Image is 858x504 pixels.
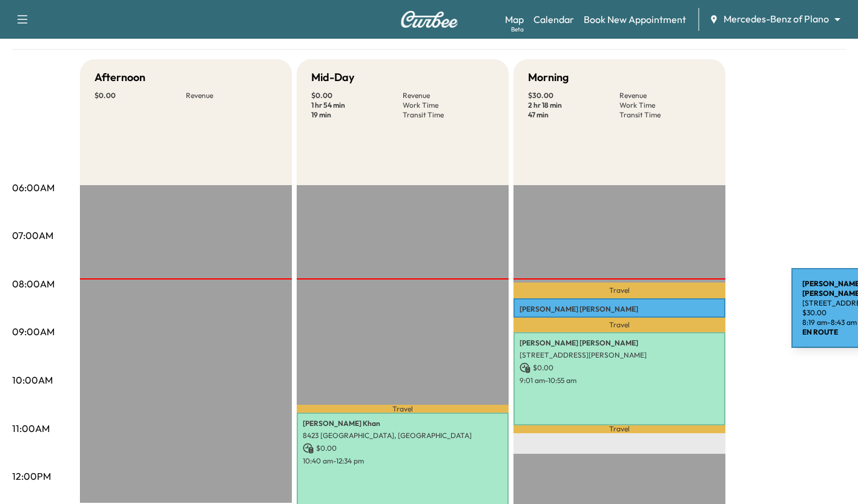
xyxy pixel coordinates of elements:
[311,100,403,110] p: 1 hr 54 min
[12,180,54,195] p: 06:00AM
[311,91,403,100] p: $ 0.00
[724,12,829,26] span: Mercedes-Benz of Plano
[511,25,524,34] div: Beta
[528,110,619,120] p: 47 min
[520,350,719,360] p: [STREET_ADDRESS][PERSON_NAME]
[12,421,50,436] p: 11:00AM
[403,100,494,110] p: Work Time
[520,338,719,348] p: [PERSON_NAME] [PERSON_NAME]
[505,12,524,27] a: MapBeta
[303,443,503,454] p: $ 0.00
[12,324,54,339] p: 09:00AM
[403,110,494,120] p: Transit Time
[528,100,619,110] p: 2 hr 18 min
[513,283,725,298] p: Travel
[528,69,569,86] h5: Morning
[12,228,53,243] p: 07:00AM
[311,110,403,120] p: 19 min
[520,376,719,385] p: 9:01 am - 10:55 am
[94,69,145,86] h5: Afternoon
[12,277,54,291] p: 08:00AM
[303,419,503,428] p: [PERSON_NAME] Khan
[513,318,725,332] p: Travel
[513,425,725,433] p: Travel
[619,110,711,120] p: Transit Time
[619,91,711,100] p: Revenue
[311,69,354,86] h5: Mid-Day
[12,373,53,387] p: 10:00AM
[520,362,719,373] p: $ 0.00
[297,405,509,413] p: Travel
[12,469,51,483] p: 12:00PM
[400,11,458,28] img: Curbee Logo
[619,100,711,110] p: Work Time
[584,12,686,27] a: Book New Appointment
[403,91,494,100] p: Revenue
[186,91,277,100] p: Revenue
[303,431,503,440] p: 8423 [GEOGRAPHIC_DATA], [GEOGRAPHIC_DATA]
[94,91,186,100] p: $ 0.00
[303,456,503,466] p: 10:40 am - 12:34 pm
[520,304,719,314] p: [PERSON_NAME] [PERSON_NAME]
[533,12,574,27] a: Calendar
[520,316,719,326] p: [STREET_ADDRESS]
[528,91,619,100] p: $ 30.00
